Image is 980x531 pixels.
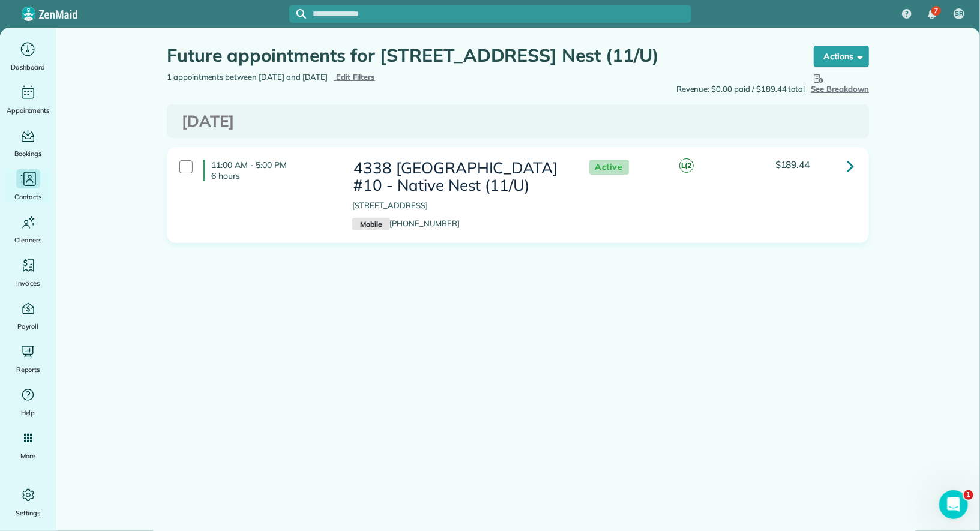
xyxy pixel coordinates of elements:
span: Active [589,160,629,175]
a: Help [5,385,51,419]
a: Bookings [5,126,51,160]
div: 7 unread notifications [919,1,945,28]
span: See Breakdown [811,71,870,94]
span: Bookings [14,148,42,160]
button: See Breakdown [811,71,870,95]
svg: Focus search [296,9,306,19]
p: [STREET_ADDRESS] [352,200,565,212]
span: $189.44 [775,158,810,170]
span: Dashboard [11,61,45,73]
h4: 11:00 AM - 5:00 PM [203,160,334,181]
iframe: Intercom live chat [939,490,968,519]
h1: Future appointments for [STREET_ADDRESS] Nest (11/U) [167,46,791,65]
span: 7 [934,6,938,16]
h3: 4338 [GEOGRAPHIC_DATA] #10 - Native Nest (11/U) [352,160,565,194]
span: Cleaners [14,234,41,246]
span: L(2 [679,158,694,173]
span: Contacts [14,191,41,203]
span: Appointments [7,104,50,116]
span: More [20,450,35,462]
a: Cleaners [5,212,51,246]
button: Actions [814,46,869,67]
span: 1 [964,490,973,500]
a: Mobile[PHONE_NUMBER] [352,218,460,228]
small: Mobile [352,218,389,231]
h3: [DATE] [182,113,854,130]
span: Settings [16,507,41,519]
span: Invoices [16,277,40,289]
a: Contacts [5,169,51,203]
span: Revenue: $0.00 paid / $189.44 total [676,83,805,95]
span: Help [21,407,35,419]
a: Payroll [5,299,51,332]
span: SR [955,9,963,19]
p: 6 hours [211,170,334,181]
a: Edit Filters [334,72,375,82]
a: Dashboard [5,40,51,73]
button: Focus search [289,9,306,19]
a: Settings [5,485,51,519]
span: Reports [16,364,40,376]
a: Invoices [5,256,51,289]
span: Edit Filters [336,72,375,82]
a: Reports [5,342,51,376]
span: Payroll [17,320,39,332]
div: 1 appointments between [DATE] and [DATE] [158,71,518,83]
a: Appointments [5,83,51,116]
